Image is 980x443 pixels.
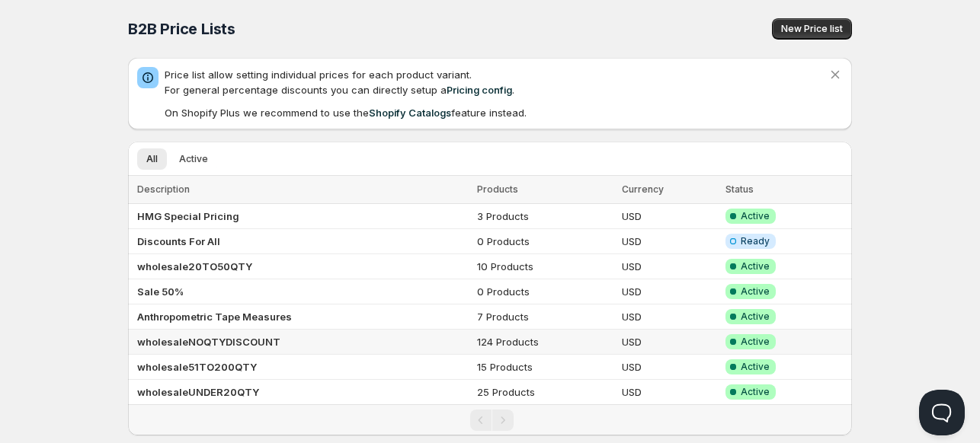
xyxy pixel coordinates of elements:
span: Products [477,183,518,195]
td: USD [617,355,722,380]
span: Active [741,311,770,323]
span: Description [137,183,190,195]
b: Anthropometric Tape Measures [137,311,292,323]
span: Active [741,361,770,373]
span: New Price list [781,23,843,35]
a: Pricing config [447,84,512,96]
p: Price list allow setting individual prices for each product variant. For general percentage disco... [165,67,828,97]
td: USD [617,380,722,405]
span: Active [179,153,208,165]
td: 124 Products [472,330,617,355]
span: Active [741,386,770,398]
span: Active [741,260,770,272]
b: wholesaleNOQTYDISCOUNT [137,336,280,348]
td: 15 Products [472,355,617,380]
b: Sale 50% [137,285,184,298]
nav: Pagination [128,404,852,435]
a: Shopify Catalogs [369,107,451,119]
b: Discounts For All [137,235,220,247]
td: USD [617,304,722,330]
td: 25 Products [472,380,617,405]
p: On Shopify Plus we recommend to use the feature instead. [165,105,828,120]
td: USD [617,279,722,304]
td: 10 Products [472,254,617,279]
b: wholesale20TO50QTY [137,260,252,272]
span: Ready [741,235,770,247]
button: New Price list [772,18,852,40]
span: Status [725,183,754,195]
button: Dismiss notification [825,64,846,85]
td: USD [617,204,722,229]
span: Currency [622,183,664,195]
td: USD [617,229,722,254]
span: Active [741,285,770,298]
span: All [146,153,158,165]
span: Active [741,210,770,222]
b: wholesale51TO200QTY [137,361,257,373]
td: USD [617,254,722,279]
span: B2B Price Lists [128,20,235,38]
td: 7 Products [472,304,617,330]
span: Active [741,336,770,348]
b: wholesaleUNDER20QTY [137,386,259,398]
iframe: Help Scout Beacon - Open [919,390,965,435]
td: USD [617,330,722,355]
b: HMG Special Pricing [137,210,239,222]
td: 0 Products [472,229,617,254]
td: 3 Products [472,204,617,229]
td: 0 Products [472,279,617,304]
